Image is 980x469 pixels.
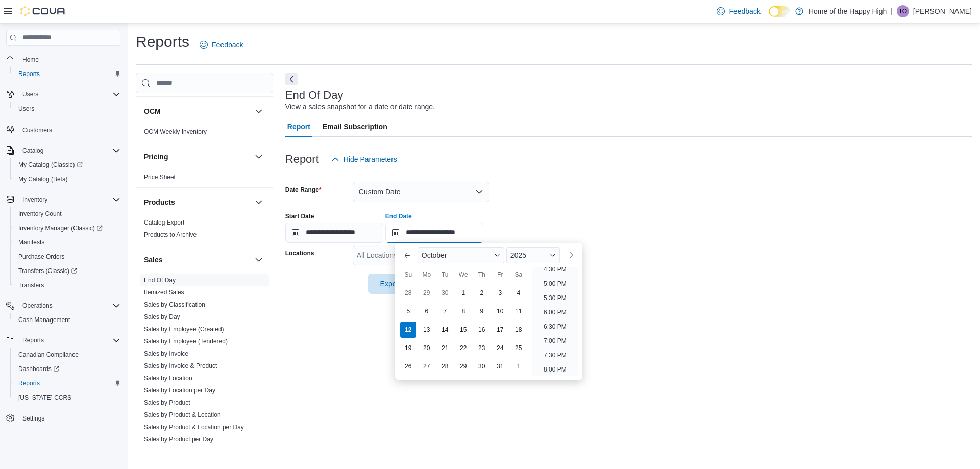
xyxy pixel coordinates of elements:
[323,116,387,137] span: Email Subscription
[14,377,44,389] a: Reports
[285,249,314,257] label: Locations
[327,149,401,169] button: Hide Parameters
[144,276,176,284] span: End Of Day
[455,322,472,338] div: day-15
[10,207,125,221] button: Inventory Count
[22,195,47,204] span: Inventory
[474,358,490,375] div: day-30
[144,152,251,162] button: Pricing
[144,288,184,297] span: Itemized Sales
[897,5,909,17] div: Talia Ottahal
[14,159,120,171] span: My Catalog (Classic)
[891,5,893,17] p: |
[144,350,188,357] a: Sales by Invoice
[562,247,578,263] button: Next month
[144,106,251,116] button: OCM
[22,302,53,310] span: Operations
[769,17,769,17] span: Dark Mode
[136,32,189,52] h1: Reports
[6,48,120,452] nav: Complex example
[385,223,483,243] input: Press the down key to enter a popover containing a calendar. Press the escape key to close the po...
[540,292,571,304] li: 5:30 PM
[506,247,560,263] div: Button. Open the year selector. 2025 is currently selected.
[492,358,508,375] div: day-31
[144,231,197,239] span: Products to Archive
[2,52,125,67] button: Home
[18,334,120,347] span: Reports
[492,266,508,283] div: Fr
[10,278,125,292] button: Transfers
[144,255,251,265] button: Sales
[144,424,244,431] a: Sales by Product & Location per Day
[14,251,120,263] span: Purchase Orders
[437,322,453,338] div: day-14
[285,212,314,220] label: Start Date
[144,313,180,321] span: Sales by Day
[14,279,48,291] a: Transfers
[455,266,472,283] div: We
[18,88,42,101] button: Users
[22,90,38,98] span: Users
[18,193,52,206] button: Inventory
[14,391,120,404] span: Washington CCRS
[2,87,125,102] button: Users
[14,103,38,115] a: Users
[22,336,44,344] span: Reports
[10,235,125,250] button: Manifests
[18,393,71,402] span: [US_STATE] CCRS
[144,174,176,181] a: Price Sheet
[22,56,39,64] span: Home
[18,54,43,66] a: Home
[144,313,180,320] a: Sales by Day
[10,376,125,390] button: Reports
[492,340,508,356] div: day-24
[400,303,416,319] div: day-5
[18,88,120,101] span: Users
[2,333,125,348] button: Reports
[419,322,435,338] div: day-13
[144,231,197,238] a: Products to Archive
[10,172,125,186] button: My Catalog (Beta)
[14,173,120,185] span: My Catalog (Beta)
[22,126,52,134] span: Customers
[474,285,490,301] div: day-2
[144,435,213,443] span: Sales by Product per Day
[285,73,298,85] button: Next
[385,212,412,220] label: End Date
[18,70,40,78] span: Reports
[144,128,207,136] span: OCM Weekly Inventory
[10,67,125,81] button: Reports
[540,320,571,333] li: 6:30 PM
[2,411,125,426] button: Settings
[510,285,527,301] div: day-4
[399,284,528,376] div: October, 2025
[20,6,66,16] img: Cova
[913,5,972,17] p: [PERSON_NAME]
[14,363,120,375] span: Dashboards
[769,6,790,17] input: Dark Mode
[18,253,65,261] span: Purchase Orders
[18,267,77,275] span: Transfers (Classic)
[144,106,161,116] h3: OCM
[144,219,184,226] a: Catalog Export
[253,105,265,117] button: OCM
[14,314,120,326] span: Cash Management
[18,412,120,425] span: Settings
[144,128,207,135] a: OCM Weekly Inventory
[144,301,205,308] a: Sales by Classification
[540,363,571,376] li: 8:00 PM
[14,208,66,220] a: Inventory Count
[10,158,125,172] a: My Catalog (Classic)
[14,68,44,80] a: Reports
[10,221,125,235] a: Inventory Manager (Classic)
[144,386,215,394] span: Sales by Location per Day
[10,362,125,376] a: Dashboards
[144,255,163,265] h3: Sales
[144,411,221,418] a: Sales by Product & Location
[18,412,48,425] a: Settings
[729,6,760,16] span: Feedback
[18,300,57,312] button: Operations
[18,281,44,289] span: Transfers
[136,171,273,187] div: Pricing
[14,349,120,361] span: Canadian Compliance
